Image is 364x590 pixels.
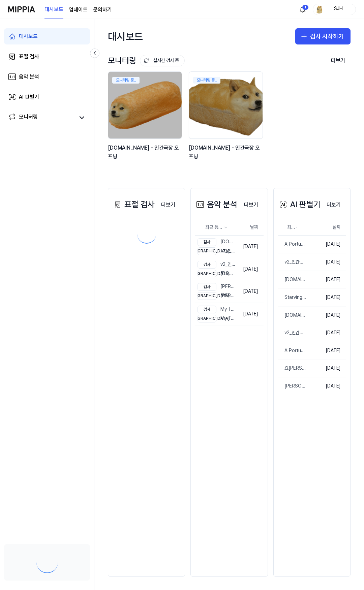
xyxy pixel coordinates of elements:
[93,6,112,14] a: 문의하기
[195,236,237,258] a: 검사[DOMAIN_NAME] - 인간극장 오프닝[DEMOGRAPHIC_DATA]v2_인간극장 오프닝
[238,219,264,236] th: 날짜
[198,306,236,313] div: My Test1
[278,347,307,354] div: A Portugal without [PERSON_NAME] 4.5
[195,303,237,325] a: 검사My Test1[DEMOGRAPHIC_DATA]My Test2
[4,89,90,105] a: AI 판별기
[278,307,307,324] a: [DOMAIN_NAME] - 인간극장 오프닝
[4,28,90,44] a: 대시보드
[307,360,346,377] td: [DATE]
[198,270,236,278] div: [DOMAIN_NAME] - 인간극장 오프닝
[278,324,307,342] a: v2_인간극장 오프닝
[278,198,321,211] div: AI 판별기
[195,258,237,280] a: 검사v2_인간극장 오프닝[DEMOGRAPHIC_DATA][DOMAIN_NAME] - 인간극장 오프닝
[108,144,183,161] div: [DOMAIN_NAME] - 인간극장 오프닝
[19,53,39,61] div: 표절 검사
[4,69,90,85] a: 음악 분석
[321,197,346,212] a: 더보기
[297,4,308,15] button: 알림1
[278,294,307,301] div: Starving - [PERSON_NAME], Grey ft. Zedd ([PERSON_NAME][GEOGRAPHIC_DATA] ft. [PERSON_NAME] cover) ...
[198,315,216,322] div: [DEMOGRAPHIC_DATA]
[193,77,220,84] div: 모니터링 중..
[278,330,307,336] div: v2_인간극장 오프닝
[278,342,307,360] a: A Portugal without [PERSON_NAME] 4.5
[198,247,216,255] div: [DEMOGRAPHIC_DATA]
[238,236,264,258] td: [DATE]
[189,71,264,168] a: 모니터링 중..backgroundIamge[DOMAIN_NAME] - 인간극장 오프닝
[8,113,75,122] a: 모니터링
[198,315,236,322] div: My Test2
[19,73,39,81] div: 음악 분석
[198,283,216,291] div: 검사
[302,5,309,10] div: 1
[108,26,143,47] div: 대시보드
[278,271,307,288] a: [DOMAIN_NAME] - 인간극장 오프닝
[198,292,216,300] div: [DEMOGRAPHIC_DATA]
[19,113,38,122] div: 모니터링
[108,71,183,168] a: 모니터링 중..backgroundIamge[DOMAIN_NAME] - 인간극장 오프닝
[278,365,307,372] div: 요[PERSON_NAME] [[PERSON_NAME]]🎵"저 가수입니다🎤" by[PERSON_NAME]
[278,241,307,248] div: A Portugal without [PERSON_NAME] 4.5
[156,198,181,212] button: 더보기
[278,259,307,266] div: v2_인간극장 오프닝
[307,306,346,324] td: [DATE]
[307,377,346,395] td: [DATE]
[307,289,346,307] td: [DATE]
[278,236,307,253] a: A Portugal without [PERSON_NAME] 4.5
[325,5,352,13] div: SJH
[112,77,140,84] div: 모니터링 중..
[198,270,216,278] div: [DEMOGRAPHIC_DATA]
[198,238,236,246] div: [DOMAIN_NAME] - 인간극장 오프닝
[238,280,264,303] td: [DATE]
[198,261,216,269] div: 검사
[198,283,236,291] div: [PERSON_NAME]
[198,247,236,255] div: v2_인간극장 오프닝
[278,383,307,390] div: [PERSON_NAME]의 건드림
[278,253,307,271] a: v2_인간극장 오프닝
[307,253,346,271] td: [DATE]
[278,289,307,306] a: Starving - [PERSON_NAME], Grey ft. Zedd ([PERSON_NAME][GEOGRAPHIC_DATA] ft. [PERSON_NAME] cover) ...
[307,236,346,253] td: [DATE]
[278,312,307,319] div: [DOMAIN_NAME] - 인간극장 오프닝
[321,198,346,212] button: 더보기
[278,377,307,395] a: [PERSON_NAME]의 건드림
[238,258,264,280] td: [DATE]
[4,49,90,65] a: 표절 검사
[195,198,237,211] div: 음악 분석
[313,4,356,15] button: profileSJH
[307,342,346,360] td: [DATE]
[44,0,63,19] a: 대시보드
[278,360,307,377] a: 요[PERSON_NAME] [[PERSON_NAME]]🎵"저 가수입니다🎤" by[PERSON_NAME]
[19,32,38,40] div: 대시보드
[307,219,346,236] th: 날짜
[108,54,185,67] div: 모니터링
[238,303,264,325] td: [DATE]
[278,276,307,283] div: [DOMAIN_NAME] - 인간극장 오프닝
[239,198,264,212] button: 더보기
[307,271,346,289] td: [DATE]
[295,28,351,44] button: 검사 시작하기
[140,55,185,66] button: 실시간 검사 중
[189,72,263,138] img: backgroundIamge
[195,280,237,303] a: 검사[PERSON_NAME][DEMOGRAPHIC_DATA][PERSON_NAME]
[299,5,307,13] img: 알림
[307,324,346,342] td: [DATE]
[198,306,216,313] div: 검사
[112,198,155,211] div: 표절 검사
[198,261,236,269] div: v2_인간극장 오프닝
[239,197,264,212] a: 더보기
[198,238,216,246] div: 검사
[108,72,182,138] img: backgroundIamge
[315,5,323,13] img: profile
[198,292,236,300] div: [PERSON_NAME]
[69,6,88,14] a: 업데이트
[156,197,181,212] a: 더보기
[19,93,39,101] div: AI 판별기
[189,144,264,161] div: [DOMAIN_NAME] - 인간극장 오프닝
[326,54,351,67] button: 더보기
